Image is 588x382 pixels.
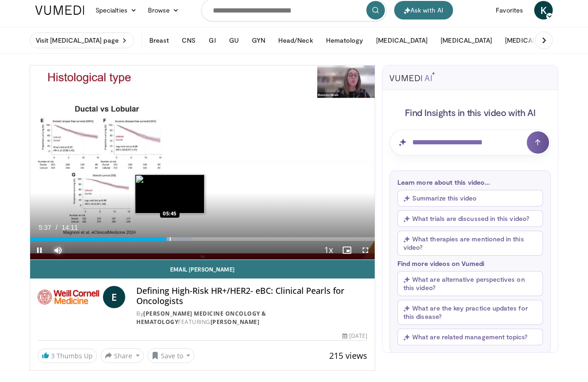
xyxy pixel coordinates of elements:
[147,348,195,363] button: Save to
[103,286,125,308] a: E
[390,106,551,118] h4: Find Insights in this video with AI
[435,31,498,50] button: [MEDICAL_DATA]
[397,329,543,345] button: What are related management topics?
[397,190,543,207] button: Summarize this video
[397,259,543,267] p: Find more videos on Vumedi
[135,175,205,214] img: image.jpeg
[62,224,78,231] span: 14:11
[356,241,375,259] button: Fullscreen
[30,32,134,48] a: Visit [MEDICAL_DATA] page
[38,224,51,231] span: 5:37
[534,1,553,19] a: K
[246,31,271,50] button: GYN
[38,349,97,363] a: 3 Thumbs Up
[51,351,55,360] span: 3
[273,31,319,50] button: Head/Neck
[30,237,375,241] div: Progress Bar
[397,271,543,296] button: What are alternative perspectives on this video?
[397,300,543,325] button: What are the key practice updates for this disease?
[342,332,367,340] div: [DATE]
[499,31,562,50] button: [MEDICAL_DATA]
[390,129,551,155] input: Question for AI
[390,72,435,81] img: vumedi-ai-logo.svg
[397,231,543,256] button: What therapies are mentioned in this video?
[397,210,543,227] button: What trials are discussed in this video?
[394,1,453,19] button: Ask with AI
[90,1,142,19] a: Specialties
[49,241,67,259] button: Mute
[144,31,174,50] button: Breast
[338,241,356,259] button: Enable picture-in-picture mode
[203,31,221,50] button: GI
[136,286,367,306] h4: Defining High-Risk HR+/HER2- eBC: Clinical Pearls for Oncologists
[142,1,185,19] a: Browse
[30,65,375,260] video-js: Video Player
[329,350,367,361] span: 215 views
[136,310,367,326] div: By FEATURING
[35,6,84,15] img: VuMedi Logo
[397,178,543,186] p: Learn more about this video...
[176,31,201,50] button: CNS
[56,224,58,231] span: /
[224,31,244,50] button: GU
[211,318,260,326] a: [PERSON_NAME]
[371,31,433,50] button: [MEDICAL_DATA]
[320,31,369,50] button: Hematology
[101,348,144,363] button: Share
[30,241,49,259] button: Pause
[319,241,338,259] button: Playback Rate
[490,1,529,19] a: Favorites
[136,310,266,326] a: [PERSON_NAME] Medicine Oncology & Hematology
[38,286,99,308] img: Weill Cornell Medicine Oncology & Hematology
[30,260,375,278] a: Email [PERSON_NAME]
